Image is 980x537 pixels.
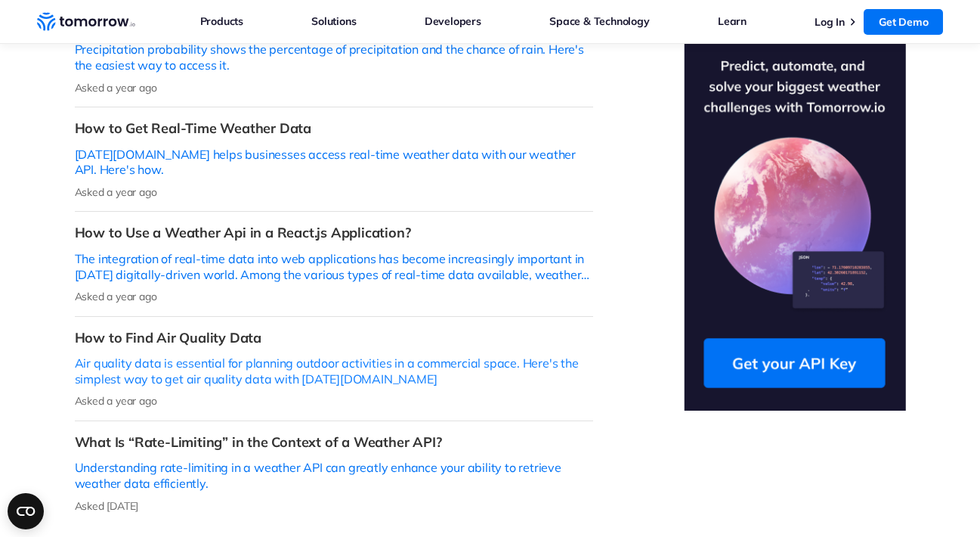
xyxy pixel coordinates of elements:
[75,317,593,421] a: How to Find Air Quality DataAir quality data is essential for planning outdoor activities in a co...
[75,421,593,525] a: What Is “Rate-Limiting” in the Context of a Weather API?Understanding rate-limiting in a weather ...
[864,9,943,35] a: Get Demo
[718,11,747,31] a: Learn
[75,355,593,387] p: Air quality data is essential for planning outdoor activities in a commercial space. Here's the s...
[200,11,243,31] a: Products
[549,11,649,31] a: Space & Technology
[8,493,44,529] button: Open CMP widget
[75,251,593,283] p: The integration of real-time data into web applications has become increasingly important in [DAT...
[75,42,593,73] p: Precipitation probability shows the percentage of precipitation and the chance of rain. Here's th...
[75,394,593,408] p: Asked a year ago
[75,212,593,316] a: How to Use a Weather Api in a React.js Application?The integration of real-time data into web app...
[425,11,481,31] a: Developers
[75,329,593,346] h3: How to Find Air Quality Data
[75,290,593,303] p: Asked a year ago
[75,3,593,107] a: How to Get Precipitation DataPrecipitation probability shows the percentage of precipitation and ...
[75,499,593,513] p: Asked [DATE]
[75,81,593,95] p: Asked a year ago
[37,11,135,33] a: Home link
[75,224,593,241] h3: How to Use a Weather Api in a React.js Application?
[75,460,593,492] p: Understanding rate-limiting in a weather API can greatly enhance your ability to retrieve weather...
[75,120,593,137] h3: How to Get Real-Time Weather Data
[815,15,845,29] a: Log In
[75,185,593,199] p: Asked a year ago
[75,147,593,178] p: [DATE][DOMAIN_NAME] helps businesses access real-time weather data with our weather API. Here's how.
[75,107,593,212] a: How to Get Real-Time Weather Data[DATE][DOMAIN_NAME] helps businesses access real-time weather da...
[311,11,356,31] a: Solutions
[75,433,593,451] h3: What Is “Rate-Limiting” in the Context of a Weather API?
